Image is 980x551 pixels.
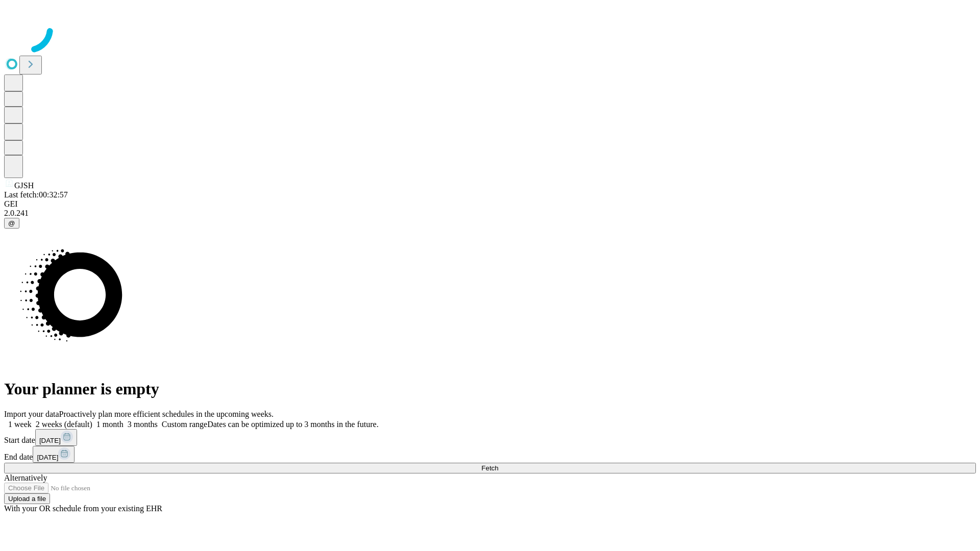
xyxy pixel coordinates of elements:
[4,380,976,398] h1: Your planner is empty
[4,199,976,209] div: GEI
[4,209,976,218] div: 2.0.241
[4,463,976,473] button: Fetch
[4,493,50,504] button: Upload a file
[8,420,32,429] span: 1 week
[4,446,976,463] div: End date
[59,410,274,418] span: Proactively plan more efficient schedules in the upcoming weeks.
[39,437,61,444] span: [DATE]
[37,454,58,461] span: [DATE]
[128,420,158,429] span: 3 months
[207,420,378,429] span: Dates can be optimized up to 3 months in the future.
[4,429,976,446] div: Start date
[14,181,34,190] span: GJSH
[8,219,15,227] span: @
[4,410,59,418] span: Import your data
[4,473,47,482] span: Alternatively
[35,429,77,446] button: [DATE]
[4,218,19,229] button: @
[4,190,68,199] span: Last fetch: 00:32:57
[36,420,92,429] span: 2 weeks (default)
[33,446,75,463] button: [DATE]
[481,464,498,472] span: Fetch
[4,504,162,513] span: With your OR schedule from your existing EHR
[96,420,124,429] span: 1 month
[162,420,207,429] span: Custom range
